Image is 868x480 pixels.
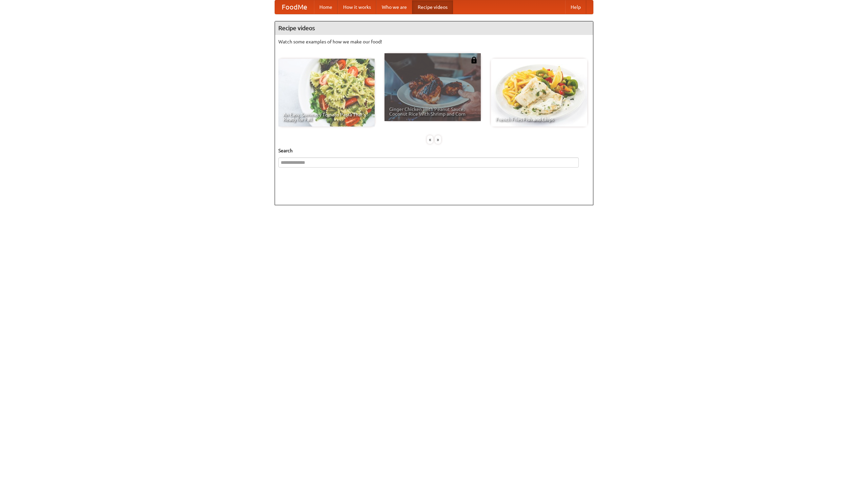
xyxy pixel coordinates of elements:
[278,147,590,154] h5: Search
[275,0,314,14] a: FoodMe
[496,117,583,122] span: French Fries Fish and Chips
[491,59,587,127] a: French Fries Fish and Chips
[435,135,441,144] div: »
[376,0,412,14] a: Who we are
[338,0,376,14] a: How it works
[275,21,593,35] h4: Recipe videos
[565,0,586,14] a: Help
[412,0,453,14] a: Recipe videos
[427,135,433,144] div: «
[283,112,370,122] span: An Easy, Summery Tomato Pasta That's Ready for Fall
[314,0,338,14] a: Home
[278,38,590,45] p: Watch some examples of how we make our food!
[471,57,477,63] img: 483408.png
[278,59,375,127] a: An Easy, Summery Tomato Pasta That's Ready for Fall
